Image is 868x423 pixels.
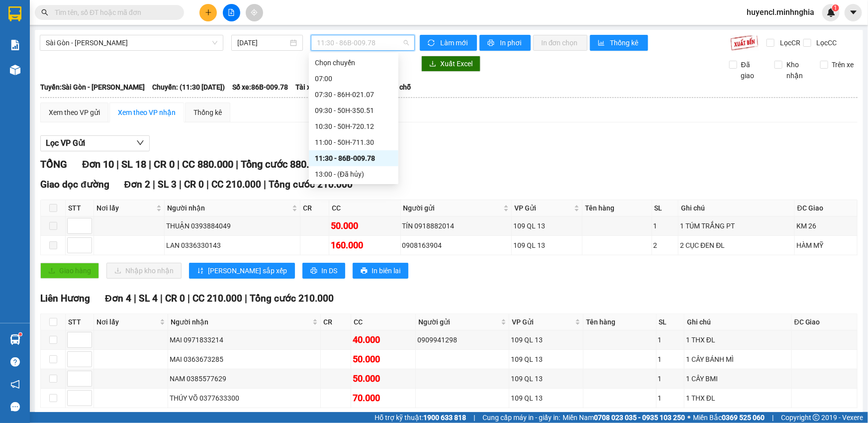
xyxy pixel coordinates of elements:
[236,158,238,170] span: |
[269,179,353,190] span: Tổng cước 210.000
[513,240,580,251] div: 109 QL 13
[158,179,177,190] span: SL 3
[10,65,20,75] img: warehouse-icon
[170,354,319,365] div: MAI 0363673285
[232,82,288,93] span: Số xe: 86B-009.78
[509,369,583,389] td: 109 QL 13
[300,200,329,216] th: CR
[10,334,20,345] img: warehouse-icon
[321,265,337,276] span: In DS
[66,314,94,330] th: STT
[678,200,795,216] th: Ghi chú
[170,334,319,345] div: MAI 0971833214
[315,73,392,84] div: 07:00
[511,354,581,365] div: 109 QL 13
[237,37,288,48] input: 12/08/2025
[309,55,398,71] div: Chọn chuyến
[686,334,790,345] div: 1 THX ĐL
[329,200,401,216] th: CC
[165,293,185,304] span: CR 0
[245,293,247,304] span: |
[46,137,85,149] span: Lọc VP Gửi
[40,83,145,91] b: Tuyến: Sài Gòn - [PERSON_NAME]
[440,37,469,48] span: Làm mới
[353,263,408,279] button: printerIn biên lai
[417,334,507,345] div: 0909941298
[658,373,683,384] div: 1
[513,220,580,231] div: 109 QL 13
[315,153,392,164] div: 11:30 - 86B-009.78
[795,236,858,255] td: HÀM MỸ
[160,293,163,304] span: |
[482,412,560,423] span: Cung cấp máy in - giấy in:
[792,314,858,330] th: ĐC Giao
[680,240,793,251] div: 2 CỤC ĐEN ĐL
[590,35,648,51] button: bar-chartThống kê
[582,200,652,216] th: Tên hàng
[512,236,582,255] td: 109 QL 13
[46,35,217,50] span: Sài Gòn - Phan Rí
[199,4,217,21] button: plus
[167,203,290,213] span: Người nhận
[302,263,345,279] button: printerIn DS
[134,293,136,304] span: |
[440,58,473,69] span: Xuất Excel
[686,373,790,384] div: 1 CÂY BMI
[166,220,298,231] div: THUẬN 0393884049
[205,9,212,16] span: plus
[315,89,392,100] div: 07:30 - 86H-021.07
[782,59,812,81] span: Kho nhận
[208,265,287,276] span: [PERSON_NAME] sắp xếp
[49,107,100,118] div: Xem theo VP gửi
[533,35,587,51] button: In đơn chọn
[351,314,416,330] th: CC
[563,412,685,423] span: Miền Nam
[228,9,235,16] span: file-add
[428,39,436,47] span: sync
[509,389,583,408] td: 109 QL 13
[264,179,266,190] span: |
[722,414,765,422] strong: 0369 525 060
[687,416,690,420] span: ⚪️
[487,39,496,47] span: printer
[684,314,792,330] th: Ghi chú
[116,158,119,170] span: |
[184,179,204,190] span: CR 0
[96,317,158,327] span: Nơi lấy
[372,265,400,276] span: In biên lai
[321,314,351,330] th: CR
[121,158,146,170] span: SL 18
[402,240,510,251] div: 0908163904
[832,4,839,11] sup: 1
[658,354,683,365] div: 1
[154,158,175,170] span: CR 0
[776,37,802,48] span: Lọc CR
[474,412,475,423] span: |
[317,35,409,50] span: 11:30 - 86B-009.78
[40,135,150,151] button: Lọc VP Gửi
[610,37,640,48] span: Thống kê
[136,139,144,147] span: down
[421,56,481,72] button: downloadXuất Excel
[658,334,683,345] div: 1
[40,158,67,170] span: TỔNG
[251,9,258,16] span: aim
[361,267,368,275] span: printer
[315,137,392,148] div: 11:00 - 50H-711.30
[512,317,573,327] span: VP Gửi
[182,158,233,170] span: CC 880.000
[418,317,499,327] span: Người gửi
[331,238,399,252] div: 160.000
[295,82,316,93] span: Tài xế:
[241,158,326,170] span: Tổng cước 880.000
[353,352,414,366] div: 50.000
[583,314,657,330] th: Tên hàng
[246,4,263,21] button: aim
[19,333,22,336] sup: 1
[509,330,583,350] td: 109 QL 13
[193,293,242,304] span: CC 210.000
[149,158,151,170] span: |
[737,59,767,81] span: Đã giao
[423,414,466,422] strong: 1900 633 818
[41,9,48,16] span: search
